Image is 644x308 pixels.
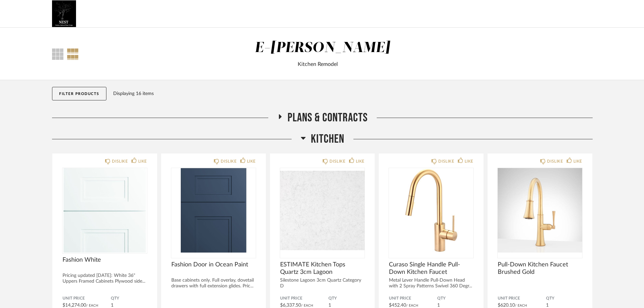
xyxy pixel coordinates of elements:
[86,304,98,307] span: / Each
[498,296,546,301] span: Unit Price
[221,158,237,165] div: DISLIKE
[389,168,473,253] img: undefined
[288,111,368,125] span: Plans & Contracts
[111,296,147,301] span: QTY
[247,158,256,165] div: LIKE
[280,278,365,289] div: Silestone Lagoon 3cm Quartz Category D
[63,168,147,253] img: undefined
[389,296,437,301] span: Unit Price
[280,168,365,253] img: undefined
[171,278,256,289] div: Base cabinets only. Full overlay, dovetail drawers with full extension glides. Pric...
[328,296,365,301] span: QTY
[63,303,86,308] span: $14,274.00
[63,256,147,264] span: Fashion White
[301,304,313,307] span: / Each
[255,41,390,55] div: E-[PERSON_NAME]
[546,303,549,308] span: 1
[389,278,473,289] div: Metal Lever Handle Pull-Down Head with 2 Spray Patterns Swivel 360 Degr...
[328,303,331,308] span: 1
[113,90,590,97] div: Displaying 16 items
[389,261,473,276] span: Curaso Single Handle Pull-Down Kitchen Faucet
[437,296,473,301] span: QTY
[389,168,473,253] div: 0
[144,60,492,68] div: Kitchen Remodel
[498,261,582,276] span: Pull-Down Kitchen Faucet Brushed Gold
[498,303,515,308] span: $620.10
[437,303,440,308] span: 1
[389,303,406,308] span: $452.40
[280,261,365,276] span: ESTIMATE Kitchen Tops Quartz 3cm Lagoon
[52,87,106,100] button: Filter Products
[498,168,582,253] div: 0
[329,158,345,165] div: DISLIKE
[280,168,365,253] div: 0
[112,158,128,165] div: DISLIKE
[63,296,111,301] span: Unit Price
[406,304,418,307] span: / Each
[138,158,147,165] div: LIKE
[52,0,76,27] img: 66686036-b6c6-4663-8f7f-c6259b213059.jpg
[171,168,256,253] div: 0
[515,304,527,307] span: / Each
[111,303,114,308] span: 1
[546,296,582,301] span: QTY
[171,168,256,253] img: undefined
[547,158,563,165] div: DISLIKE
[280,303,301,308] span: $6,337.50
[280,296,328,301] span: Unit Price
[311,132,344,146] span: Kitchen
[498,168,582,253] img: undefined
[356,158,365,165] div: LIKE
[465,158,473,165] div: LIKE
[573,158,582,165] div: LIKE
[438,158,454,165] div: DISLIKE
[171,261,256,268] span: Fashion Door in Ocean Paint
[63,273,147,284] div: Pricing updated [DATE]: White 36" Uppers Framed Cabinets Plywood side...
